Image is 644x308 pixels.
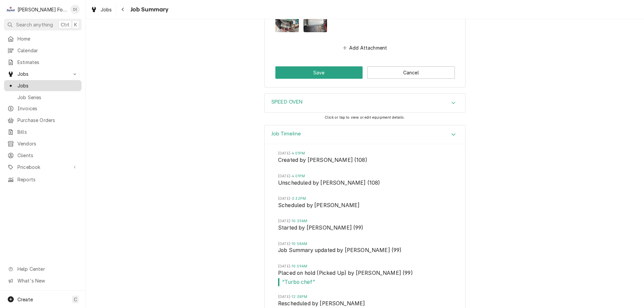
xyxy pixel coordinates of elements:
[17,164,68,171] span: Pricebook
[278,219,452,241] li: Event
[17,117,78,124] span: Purchase Orders
[278,219,452,224] span: Timestamp
[265,125,465,144] div: Accordion Header
[278,201,452,211] span: Event String
[278,269,452,279] span: Event String
[292,196,306,201] em: 3:32PM
[6,5,15,14] div: M
[292,264,307,268] em: 10:59AM
[6,5,15,14] div: Marshall Food Equipment Service's Avatar
[271,99,303,105] h3: SPEED OVEN
[275,66,363,79] button: Save
[70,5,80,14] div: Derek Testa (81)'s Avatar
[278,264,452,269] span: Timestamp
[4,103,82,114] a: Invoices
[17,105,78,112] span: Invoices
[278,246,452,256] span: Event String
[275,66,455,79] div: Button Group Row
[128,5,169,14] span: Job Summary
[278,241,452,264] li: Event
[17,265,77,272] span: Help Center
[17,152,78,159] span: Clients
[265,125,465,144] button: Accordion Details Expand Trigger
[278,179,452,188] span: Event String
[275,66,455,79] div: Button Group
[325,115,405,120] span: Click or tap to view or edit equipment details.
[271,131,301,137] h3: Job Timeline
[341,43,388,52] button: Add Attachment
[265,94,465,112] div: Accordion Header
[61,21,69,28] span: Ctrl
[278,151,452,156] span: Timestamp
[4,92,82,103] a: Job Series
[265,94,465,112] button: Accordion Details Expand Trigger
[278,241,452,247] span: Timestamp
[278,174,452,196] li: Event
[292,295,307,299] em: 12:38PM
[118,4,128,15] button: Navigate back
[74,296,77,303] span: C
[278,174,452,179] span: Timestamp
[4,45,82,56] a: Calendar
[278,196,452,219] li: Event
[292,242,307,246] em: 10:58AM
[17,6,67,13] div: [PERSON_NAME] Food Equipment Service
[4,19,82,30] button: Search anythingCtrlK
[292,151,305,156] em: 4:01PM
[292,174,305,178] em: 4:01PM
[17,176,78,183] span: Reports
[4,57,82,68] a: Estimates
[4,33,82,44] a: Home
[278,156,452,166] span: Event String
[88,4,115,15] a: Jobs
[101,6,112,13] span: Jobs
[4,275,82,286] a: Go to What's New
[17,297,33,302] span: Create
[17,35,78,42] span: Home
[17,94,78,101] span: Job Series
[278,224,452,233] span: Event String
[278,196,452,201] span: Timestamp
[264,93,466,113] div: SPEED OVEN
[74,21,77,28] span: K
[278,151,452,173] li: Event
[17,128,78,135] span: Bills
[4,126,82,137] a: Bills
[4,150,82,161] a: Clients
[70,5,80,14] div: D(
[17,70,68,77] span: Jobs
[367,66,455,79] button: Cancel
[17,59,78,66] span: Estimates
[4,68,82,79] a: Go to Jobs
[4,174,82,185] a: Reports
[4,115,82,126] a: Purchase Orders
[278,294,452,300] span: Timestamp
[4,138,82,149] a: Vendors
[4,263,82,274] a: Go to Help Center
[4,80,82,91] a: Jobs
[17,140,78,147] span: Vendors
[16,21,53,28] span: Search anything
[4,162,82,173] a: Go to Pricebook
[292,219,307,223] em: 10:39AM
[17,277,77,284] span: What's New
[278,264,452,294] li: Event
[17,47,78,54] span: Calendar
[17,82,78,89] span: Jobs
[278,278,452,286] span: Event Message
